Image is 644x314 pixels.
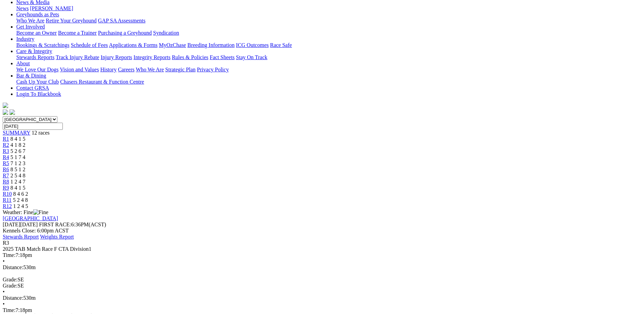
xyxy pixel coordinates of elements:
[100,54,132,60] a: Injury Reports
[16,24,45,30] a: Get Involved
[3,258,5,264] span: •
[13,191,28,197] span: 8 4 6 2
[13,203,28,209] span: 1 2 4 5
[16,54,54,60] a: Stewards Reports
[40,234,74,240] a: Weights Report
[11,173,25,178] span: 2 5 4 8
[3,103,8,108] img: logo-grsa-white.png
[71,42,108,48] a: Schedule of Fees
[3,154,9,160] a: R4
[197,67,229,72] a: Privacy Policy
[11,185,25,191] span: 8 4 1 5
[3,160,9,166] a: R5
[33,209,48,215] img: Fine
[187,42,235,48] a: Breeding Information
[3,197,12,203] a: R11
[3,252,16,258] span: Time:
[16,18,44,23] a: Who We Are
[16,79,59,85] a: Cash Up Your Club
[16,85,49,91] a: Contact GRSA
[118,67,134,72] a: Careers
[11,148,25,154] span: 5 2 6 7
[16,48,52,54] a: Care & Integrity
[3,191,12,197] a: R10
[109,42,158,48] a: Applications & Forms
[3,123,63,130] input: Select date
[3,167,9,172] a: R6
[11,179,25,185] span: 1 2 4 7
[16,91,61,97] a: Login To Blackbook
[3,222,20,227] span: [DATE]
[16,18,641,24] div: Greyhounds as Pets
[3,109,8,115] img: facebook.svg
[16,67,58,72] a: We Love Our Dogs
[60,79,144,85] a: Chasers Restaurant & Function Centre
[16,12,59,17] a: Greyhounds as Pets
[3,222,38,227] span: [DATE]
[3,215,58,221] a: [GEOGRAPHIC_DATA]
[3,277,18,282] span: Grade:
[3,130,30,136] a: SUMMARY
[133,54,170,60] a: Integrity Reports
[3,307,16,313] span: Time:
[270,42,292,48] a: Race Safe
[46,18,97,23] a: Retire Your Greyhound
[13,197,28,203] span: 5 2 4 8
[3,289,5,295] span: •
[3,228,641,234] div: Kennels Close: 6:00pm ACST
[56,54,99,60] a: Track Injury Rebate
[16,54,641,60] div: Care & Integrity
[30,5,73,11] a: [PERSON_NAME]
[16,5,29,11] a: News
[32,130,50,136] span: 12 races
[3,142,9,148] a: R2
[3,148,9,154] span: R3
[98,30,152,36] a: Purchasing a Greyhound
[100,67,116,72] a: History
[10,109,15,115] img: twitter.svg
[3,136,9,142] a: R1
[16,60,30,66] a: About
[3,277,641,283] div: SE
[16,42,641,48] div: Industry
[11,136,25,142] span: 8 4 1 5
[11,154,25,160] span: 5 1 7 4
[39,222,71,227] span: FIRST RACE:
[3,203,12,209] a: R12
[16,30,57,36] a: Become an Owner
[3,295,23,301] span: Distance:
[236,54,267,60] a: Stay On Track
[172,54,208,60] a: Rules & Policies
[3,179,9,185] a: R8
[39,222,106,227] span: 6:36PM(ACST)
[3,240,9,246] span: R3
[16,73,46,78] a: Bar & Dining
[98,18,146,23] a: GAP SA Assessments
[3,209,48,215] span: Weather: Fine
[3,246,641,252] div: 2025 TAB Match Race F CTA Division1
[3,301,5,307] span: •
[159,42,186,48] a: MyOzChase
[3,173,9,178] a: R7
[3,252,641,258] div: 7:18pm
[16,79,641,85] div: Bar & Dining
[3,307,641,313] div: 7:18pm
[11,160,25,166] span: 7 1 2 3
[16,67,641,73] div: About
[3,234,39,240] a: Stewards Report
[11,167,25,172] span: 8 5 1 2
[3,185,9,191] a: R9
[3,264,641,271] div: 530m
[3,264,23,270] span: Distance:
[210,54,235,60] a: Fact Sheets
